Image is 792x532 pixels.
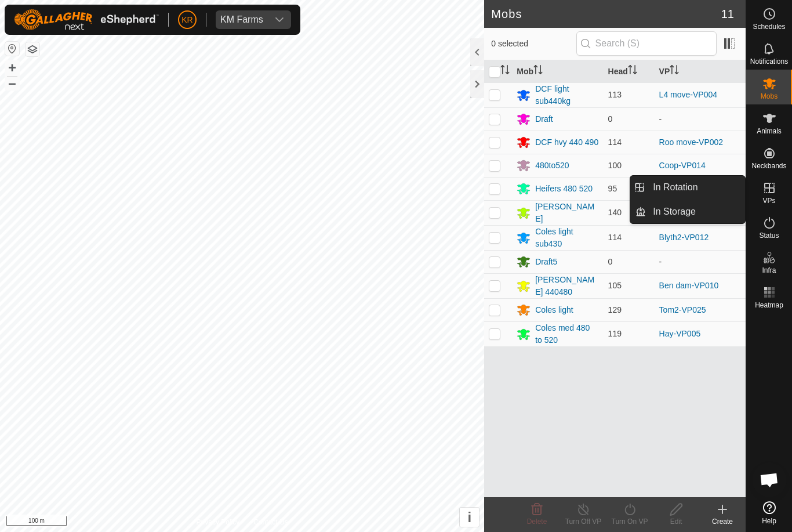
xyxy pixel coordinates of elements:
div: Turn On VP [606,516,653,527]
a: L4 move-VP004 [659,90,717,99]
span: In Rotation [653,180,697,194]
span: Schedules [753,23,785,30]
h2: Mobs [491,7,721,21]
div: Coles light [535,304,573,316]
th: Mob [512,60,603,83]
p-sorticon: Activate to sort [500,67,510,76]
button: – [5,76,19,90]
div: DCF hvy 440 490 [535,136,598,149]
p-sorticon: Activate to sort [628,67,637,76]
span: i [467,509,471,525]
a: Roo move-VP002 [659,137,724,147]
a: Contact Us [253,517,288,527]
span: KR [181,14,192,26]
div: Open chat [752,462,787,497]
button: Reset Map [5,42,19,56]
div: Heifers 480 520 [535,183,593,195]
a: Tom2-VP025 [659,305,706,314]
a: Blyth2-VP012 [659,233,709,242]
button: Map Layers [26,42,39,56]
div: 480to520 [535,160,569,172]
div: Turn Off VP [560,516,606,527]
span: Delete [527,517,547,526]
span: Animals [757,128,782,135]
span: 140 [608,208,622,217]
th: Head [604,60,655,83]
span: KM Farms [216,10,268,29]
div: DCF light sub440kg [535,83,598,107]
div: Coles med 480 to 520 [535,322,598,346]
div: Draft5 [535,256,557,268]
th: VP [655,60,746,83]
p-sorticon: Activate to sort [533,67,543,76]
span: 0 selected [491,38,576,50]
span: 11 [721,5,734,23]
a: Help [746,497,792,529]
a: Coop-VP014 [659,161,706,170]
span: Mobs [761,93,778,100]
a: Ben dam-VP010 [659,281,719,290]
span: VPs [762,197,775,204]
a: Privacy Policy [197,517,240,527]
span: 119 [608,329,622,338]
span: Infra [762,267,776,274]
span: Status [759,232,779,239]
div: Edit [653,516,699,527]
a: In Rotation [646,176,745,199]
span: 114 [608,137,622,147]
span: 105 [608,281,622,290]
a: In Storage [646,200,745,223]
div: [PERSON_NAME] [535,201,598,225]
div: KM Farms [220,15,263,24]
span: Neckbands [751,162,786,169]
button: i [460,508,479,527]
button: + [5,61,19,75]
span: 100 [608,161,622,170]
li: In Storage [630,200,745,223]
p-sorticon: Activate to sort [670,67,679,76]
td: - [655,250,746,273]
span: 0 [608,114,613,124]
span: Notifications [750,58,788,65]
input: Search (S) [576,31,717,56]
span: Heatmap [755,302,783,309]
span: 0 [608,257,613,266]
div: Draft [535,113,553,125]
a: Hay-VP005 [659,329,701,338]
span: 114 [608,233,622,242]
div: Create [699,516,746,527]
div: Coles light sub430 [535,226,598,250]
li: In Rotation [630,176,745,199]
img: Gallagher Logo [14,9,159,30]
span: 113 [608,90,622,99]
span: Help [762,517,776,524]
div: [PERSON_NAME] 440480 [535,274,598,298]
div: dropdown trigger [268,10,291,29]
span: 95 [608,184,617,193]
span: In Storage [653,205,696,219]
td: - [655,107,746,131]
span: 129 [608,305,622,314]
